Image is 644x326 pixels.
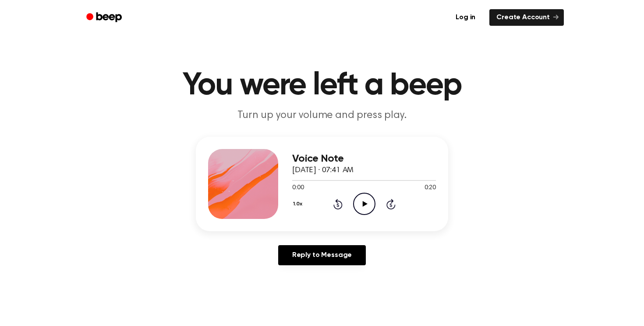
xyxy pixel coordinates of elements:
[98,70,546,101] h1: You were left a beep
[278,245,366,265] a: Reply to Message
[292,197,305,212] button: 1.0x
[80,9,130,26] a: Beep
[154,108,490,123] p: Turn up your volume and press play.
[292,184,304,193] span: 0:00
[447,7,484,28] a: Log in
[425,184,436,193] span: 0:20
[489,9,564,26] a: Create Account
[292,166,354,174] span: [DATE] · 07:41 AM
[292,153,436,165] h3: Voice Note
